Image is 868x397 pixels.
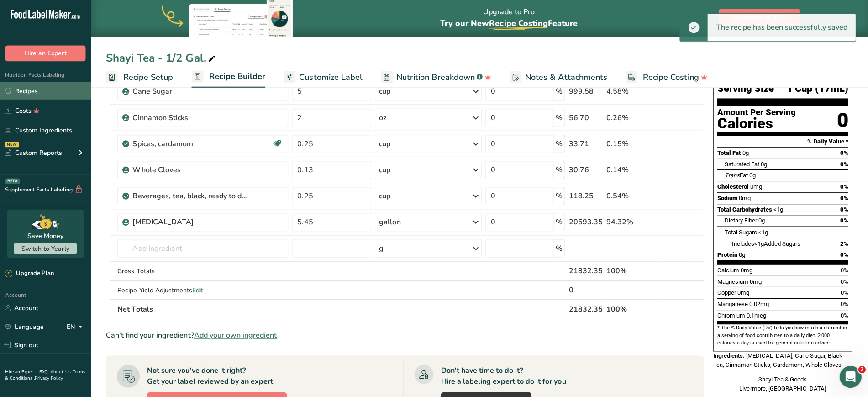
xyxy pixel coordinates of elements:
span: 0mg [748,184,760,191]
div: 0 [834,109,846,133]
span: Dietary Fiber [722,218,755,225]
span: 0% [838,267,846,274]
span: Recipe Setup [123,72,173,85]
span: <1g [771,207,781,214]
span: 0% [837,184,846,191]
a: Terms & Conditions . [5,369,85,381]
div: Beverages, tea, black, ready to drink [132,191,247,202]
span: 0% [837,252,846,259]
div: Gross Totals [117,267,288,276]
span: 0mg [735,290,747,296]
span: Notes & Attachments [524,72,605,85]
div: BETA [6,179,20,185]
div: Upgrade to Pro [439,0,576,38]
span: 0mg [736,196,748,202]
span: Sodium [715,196,735,202]
div: cup [378,191,389,202]
div: cup [378,87,389,98]
a: FAQ . [40,369,51,375]
div: 94.32% [605,217,658,228]
iframe: Intercom live chat [837,366,859,388]
span: 0% [837,196,846,202]
div: Save Money [28,232,64,241]
span: Recipe Builder [209,71,265,84]
div: oz [378,113,385,124]
span: 0% [838,312,846,319]
span: Copper [715,290,734,296]
span: 0g [736,252,743,259]
div: Shayi Tea - 1/2 Gal. [106,51,217,67]
div: 4.58% [605,87,658,98]
span: 0mg [747,279,759,286]
div: Recipe Yield Adjustments [117,286,288,296]
div: The recipe has been successfully saved [705,15,853,42]
button: Upgrade to Pro [716,10,798,28]
div: 21832.35 [567,266,601,277]
span: Saturated Fat [722,162,757,169]
span: Switch to Yearly [22,245,69,254]
section: % Daily Value * [715,137,846,148]
span: 2 [856,366,863,373]
span: Magnesium [715,279,746,286]
span: Ingredients: [711,353,742,360]
span: 0% [838,290,846,296]
span: Manganese [715,301,746,308]
span: Protein [715,252,735,259]
div: 33.71 [567,139,601,150]
div: Don't have time to do it? Hire a labeling expert to do it for you [440,365,564,387]
div: Shayi Tea & Goods Livermore, [GEOGRAPHIC_DATA] [711,375,850,393]
span: <1g [752,241,762,248]
span: Calcium [715,267,737,274]
span: <1g [756,229,766,236]
span: Total Sugars [722,229,755,236]
span: Includes Added Sugars [730,241,798,248]
span: 0.02mg [747,301,767,308]
span: [MEDICAL_DATA], Cane Sugar, Black Tea, Cinnamon Sticks, Cardamom, Whole Cloves [711,353,840,369]
div: Amount Per Serving [715,109,794,118]
div: NEW [5,143,19,148]
a: Recipe Costing [624,68,705,89]
div: gallon [378,217,400,228]
span: 0g [758,162,765,169]
div: 118.25 [567,191,601,202]
div: cup [378,165,389,176]
span: Total Fat [715,150,739,157]
span: Total Carbohydrates [715,207,770,214]
span: Add your own ingredient [194,330,276,341]
th: 100% [603,300,660,319]
span: 0.1mcg [744,312,764,319]
div: 30.76 [567,165,601,176]
span: Customize Label [299,72,362,85]
a: Nutrition Breakdown [380,68,490,89]
div: Cane Sugar [132,87,247,98]
span: 0% [838,301,846,308]
a: Customize Label [283,68,362,89]
div: Spices, cardamom [132,139,247,150]
span: Edit [192,286,203,295]
span: Cholesterol [715,184,747,191]
a: Language [5,319,44,335]
span: Serving Size [715,85,772,96]
span: 0% [837,150,846,157]
span: Chromium [715,312,743,319]
div: 100% [605,266,658,277]
span: 0g [747,173,753,180]
div: Custom Reports [5,149,62,159]
div: Calories [715,118,794,131]
span: 1 Cup (17mL) [784,85,846,96]
div: cup [378,139,389,150]
span: 0% [837,162,846,169]
div: g [378,243,383,254]
span: 0mg [738,267,750,274]
a: Notes & Attachments [508,68,605,89]
a: Recipe Setup [106,68,173,89]
div: 0.26% [605,113,658,124]
span: 0g [756,218,763,225]
div: 56.70 [567,113,601,124]
div: Cinnamon Sticks [132,113,247,124]
span: Recipe Costing [488,19,546,30]
div: 999.58 [567,87,601,98]
button: Hire an Expert [5,47,86,63]
a: Hire an Expert . [5,369,38,375]
span: 0% [838,279,846,286]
